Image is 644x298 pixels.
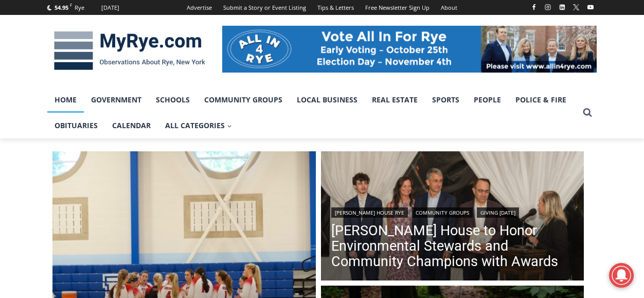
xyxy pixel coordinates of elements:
[578,103,597,122] button: View Search Form
[197,87,290,113] a: Community Groups
[528,1,540,13] a: Facebook
[75,3,84,12] div: Rye
[222,26,597,72] img: All in for Rye
[331,205,574,218] div: | |
[47,24,212,78] img: MyRye.com
[467,87,508,113] a: People
[412,207,473,218] a: Community Groups
[165,120,232,131] span: All Categories
[570,1,582,13] a: X
[84,87,149,113] a: Government
[542,1,554,13] a: Instagram
[584,1,597,13] a: YouTube
[149,87,197,113] a: Schools
[508,87,574,113] a: Police & Fire
[105,113,158,138] a: Calendar
[70,2,72,8] span: F
[331,207,408,218] a: [PERSON_NAME] House Rye
[331,223,574,269] a: [PERSON_NAME] House to Honor Environmental Stewards and Community Champions with Awards
[556,1,568,13] a: Linkedin
[290,87,365,113] a: Local Business
[425,87,467,113] a: Sports
[47,113,105,138] a: Obituaries
[47,87,84,113] a: Home
[365,87,425,113] a: Real Estate
[321,151,584,283] img: (PHOTO: Ferdinand Coghlan (Rye High School Eagle Scout), Lisa Dominici (executive director, Rye Y...
[321,151,584,283] a: Read More Wainwright House to Honor Environmental Stewards and Community Champions with Awards
[477,207,519,218] a: Giving [DATE]
[55,4,68,11] span: 54.95
[158,113,239,138] a: All Categories
[101,3,119,12] div: [DATE]
[47,87,578,139] nav: Primary Navigation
